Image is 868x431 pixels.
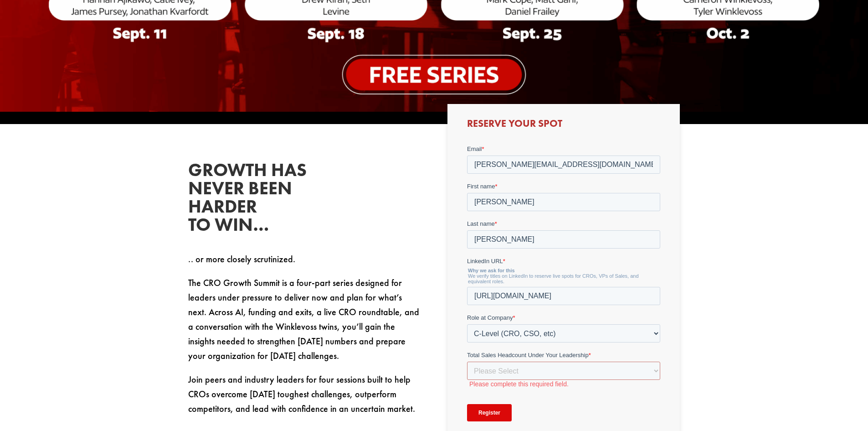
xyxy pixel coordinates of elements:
[467,119,660,133] h3: Reserve Your Spot
[188,374,415,415] span: Join peers and industry leaders for four sessions built to help CROs overcome [DATE] toughest cha...
[188,253,295,265] span: .. or more closely scrutinized.
[188,161,325,239] h2: Growth has never been harder to win…
[188,277,419,362] span: The CRO Growth Summit is a four-part series designed for leaders under pressure to deliver now an...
